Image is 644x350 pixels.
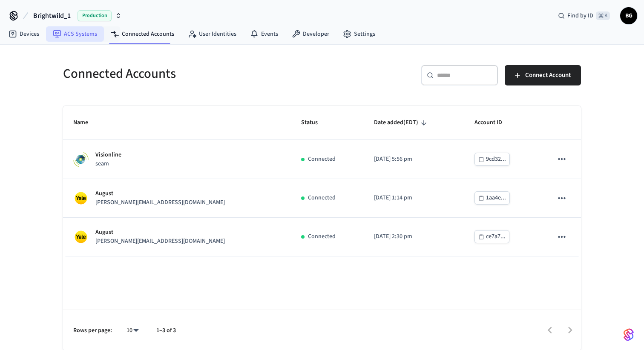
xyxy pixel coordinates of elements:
[567,11,593,20] span: Find by ID
[374,116,429,129] span: Date added(EDT)
[73,152,89,167] img: Visionline
[181,26,243,42] a: User Identities
[486,193,506,203] div: 1aa4e...
[301,116,329,129] span: Status
[308,232,336,241] p: Connected
[73,116,99,129] span: Name
[2,26,46,42] a: Devices
[486,154,506,165] div: 9cd32...
[285,26,336,42] a: Developer
[474,153,510,166] button: 9cd32...
[486,231,506,242] div: ce7a7...
[73,326,112,335] p: Rows per page:
[73,229,89,245] img: Yale Logo, Square
[95,198,225,207] p: [PERSON_NAME][EMAIL_ADDRESS][DOMAIN_NAME]
[63,65,317,83] h5: Connected Accounts
[624,328,634,341] img: SeamLogoGradient.69752ec5.svg
[620,7,637,24] button: BG
[474,230,509,243] button: ce7a7...
[551,8,617,23] div: Find by ID⌘ K
[474,116,513,129] span: Account ID
[243,26,285,42] a: Events
[73,191,89,206] img: Yale Logo, Square
[46,26,104,42] a: ACS Systems
[104,26,181,42] a: Connected Accounts
[308,155,336,164] p: Connected
[374,155,454,164] p: [DATE] 5:56 pm
[374,193,454,202] p: [DATE] 1:14 pm
[596,11,610,20] span: ⌘ K
[78,10,112,21] span: Production
[63,106,581,256] table: sticky table
[621,8,636,23] span: BG
[156,326,176,335] p: 1–3 of 3
[336,26,382,42] a: Settings
[33,11,71,21] span: Brightwild_1
[525,70,571,81] span: Connect Account
[95,189,225,198] p: August
[95,159,121,168] p: seam
[505,65,581,85] button: Connect Account
[95,151,121,159] p: Visionline
[122,324,143,337] div: 10
[95,237,225,246] p: [PERSON_NAME][EMAIL_ADDRESS][DOMAIN_NAME]
[474,191,510,205] button: 1aa4e...
[308,193,336,202] p: Connected
[374,232,454,241] p: [DATE] 2:30 pm
[95,228,225,237] p: August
